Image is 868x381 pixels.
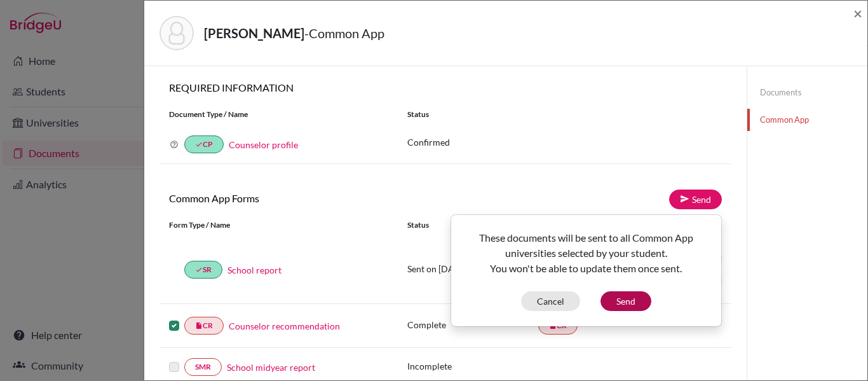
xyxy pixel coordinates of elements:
div: Document Type / Name [159,109,398,120]
h6: Common App Forms [159,192,445,204]
strong: [PERSON_NAME] [204,25,304,41]
a: SMR [184,358,222,376]
a: School midyear report [227,361,315,374]
a: Counselor profile [229,139,298,150]
p: Complete [407,318,538,331]
a: Documents [747,81,867,104]
a: insert_drive_fileCR [184,317,224,335]
a: School report [227,263,281,277]
div: Status [398,109,731,120]
div: Status [407,219,538,231]
p: These documents will be sent to all Common App universities selected by your student. You won't b... [461,230,711,276]
button: Close [853,6,862,21]
div: Form Type / Name [159,219,398,231]
a: Counselor recommendation [229,319,340,333]
p: Sent on [DATE] [407,262,538,275]
a: doneCP [184,135,224,153]
div: Send [451,214,722,327]
span: × [853,4,862,22]
i: done [195,141,203,148]
span: - Common App [304,25,384,41]
button: Send [600,291,651,311]
p: Incomplete [407,359,538,373]
button: Cancel [521,291,580,311]
p: Confirmed [407,135,722,149]
a: Common App [747,109,867,131]
h6: REQUIRED INFORMATION [159,81,731,94]
a: Send [669,190,722,209]
i: done [195,266,203,274]
i: insert_drive_file [195,322,203,329]
a: doneSR [184,261,222,279]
